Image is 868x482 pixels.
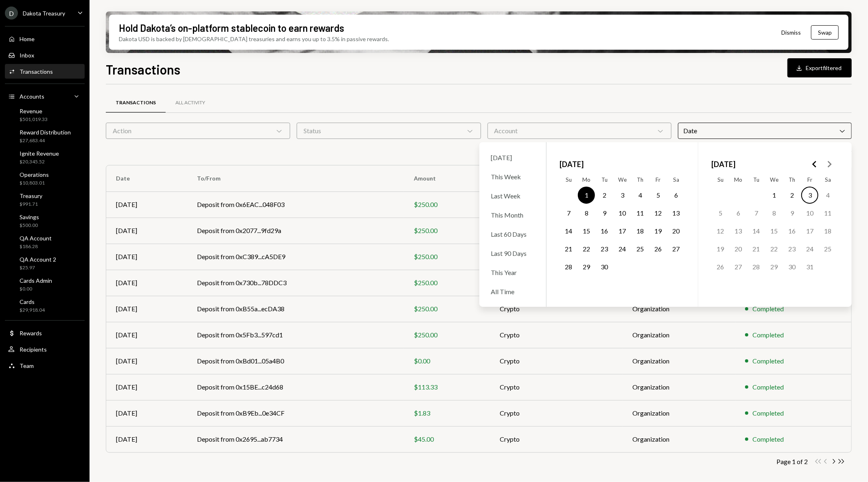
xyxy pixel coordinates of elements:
td: Crypto [490,348,623,374]
td: Deposit from 0x5Fb3...597cd1 [187,322,404,348]
span: [DATE] [711,155,735,173]
th: Wednesday [765,173,783,186]
a: Revenue$501,019.33 [5,105,85,125]
button: Tuesday, September 30th, 2025 [596,258,613,275]
div: All Activity [175,99,205,106]
button: Tuesday, October 14th, 2025 [748,222,765,240]
table: September 2025 [560,173,685,294]
div: $29,918.04 [20,307,45,314]
div: Completed [752,304,784,314]
th: Tuesday [747,173,765,186]
div: This Week [486,168,540,185]
a: Transactions [5,64,85,79]
a: Savings$500.00 [5,211,85,231]
a: Home [5,31,85,46]
button: Thursday, September 18th, 2025 [632,222,649,240]
button: Friday, September 5th, 2025 [649,187,667,204]
td: Deposit from 0xB9Eb...0e34CF [187,400,404,426]
div: $10,803.01 [20,180,49,187]
td: Crypto [490,296,623,322]
div: [DATE] [116,252,177,262]
a: Recipients [5,342,85,357]
div: $250.00 [414,330,480,340]
button: Monday, October 13th, 2025 [730,222,747,240]
th: Monday [577,173,595,186]
div: $0.00 [20,286,52,293]
div: Cards [20,298,45,305]
div: $45.00 [414,434,480,444]
div: QA Account 2 [20,256,56,263]
button: Sunday, September 14th, 2025 [560,222,577,240]
div: $20,345.52 [20,158,59,165]
div: Revenue [20,108,48,114]
div: Cards Admin [20,277,52,284]
td: Organization [623,348,736,374]
th: Friday [801,173,819,186]
button: Friday, October 24th, 2025 [801,240,818,258]
div: QA Account [20,235,52,242]
div: $501,019.33 [20,116,48,123]
button: Wednesday, October 1st, 2025 [765,187,783,204]
button: Sunday, October 19th, 2025 [712,240,729,258]
button: Dismiss [771,23,811,42]
div: Completed [752,356,784,366]
button: Monday, September 22nd, 2025 [578,240,595,258]
button: Thursday, October 30th, 2025 [783,258,800,275]
th: Thursday [783,173,801,186]
div: [DATE] [486,149,540,166]
button: Saturday, September 6th, 2025 [667,187,684,204]
td: Deposit from 0x2695...ab7734 [187,426,404,452]
a: Ignite Revenue$20,345.52 [5,147,85,167]
a: Operations$10,803.01 [5,169,85,188]
div: All Time [486,283,540,300]
button: Friday, September 26th, 2025 [649,240,667,258]
a: Reward Distribution$27,683.44 [5,126,85,146]
button: Friday, September 19th, 2025 [649,222,667,240]
button: Sunday, October 5th, 2025 [712,205,729,222]
div: [DATE] [116,434,177,444]
button: Friday, October 10th, 2025 [801,205,818,222]
th: Sunday [560,173,577,186]
button: Sunday, October 26th, 2025 [712,258,729,275]
button: Tuesday, September 9th, 2025 [596,205,613,222]
a: Team [5,358,85,373]
td: Organization [623,322,736,348]
button: Go to the Next Month [822,157,837,172]
div: [DATE] [116,226,177,235]
a: Transactions [106,92,166,113]
div: $250.00 [414,278,480,288]
div: [DATE] [116,330,177,340]
div: Savings [20,213,39,220]
div: This Year [486,264,540,281]
th: Friday [649,173,667,186]
button: Tuesday, October 28th, 2025 [748,258,765,275]
td: Crypto [490,322,623,348]
button: Monday, October 6th, 2025 [730,205,747,222]
div: Reward Distribution [20,129,71,136]
div: [DATE] [116,382,177,392]
a: Inbox [5,48,85,62]
div: Transactions [20,68,53,75]
th: Amount [404,165,490,191]
a: Accounts [5,89,85,103]
td: Organization [623,296,736,322]
button: Friday, October 17th, 2025 [801,222,818,240]
button: Saturday, September 27th, 2025 [667,240,684,258]
div: Date [678,123,852,139]
div: Transactions [116,99,156,106]
button: Friday, October 31st, 2025 [801,258,818,275]
th: Monday [729,173,747,186]
button: Tuesday, October 21st, 2025 [748,240,765,258]
a: Treasury$991.71 [5,190,85,209]
a: QA Account$186.28 [5,232,85,252]
div: Account [488,123,672,139]
td: Deposit from 0xB55a...ecDA38 [187,296,404,322]
td: Organization [623,400,736,426]
a: All Activity [166,92,215,113]
button: Saturday, October 18th, 2025 [819,222,836,240]
button: Wednesday, September 24th, 2025 [614,240,631,258]
button: Tuesday, September 23rd, 2025 [596,240,613,258]
button: Monday, September 29th, 2025 [578,258,595,275]
div: $25.97 [20,264,56,271]
button: Thursday, October 2nd, 2025 [783,187,800,204]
